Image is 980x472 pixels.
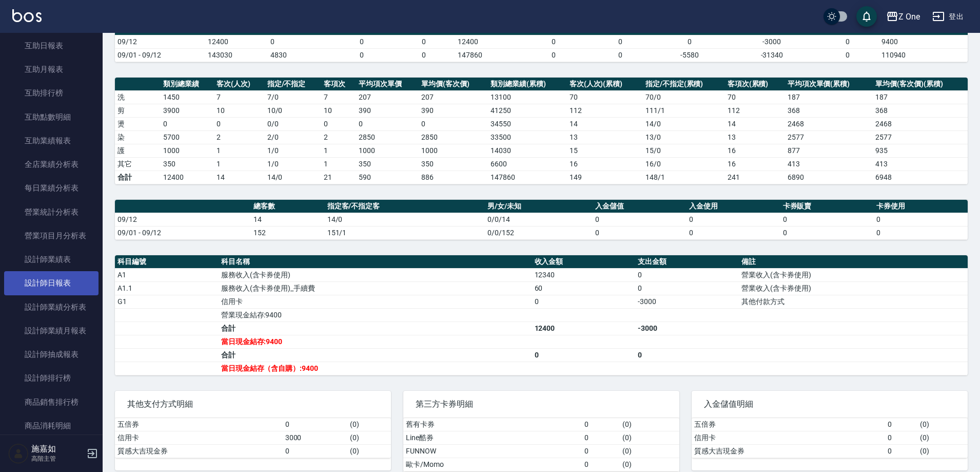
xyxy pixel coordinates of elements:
[161,117,214,130] td: 0
[4,105,99,129] a: 互助點數明細
[879,48,968,62] td: 110940
[265,117,322,130] td: 0 / 0
[4,200,99,224] a: 營業統計分析表
[593,226,687,239] td: 0
[219,322,532,335] td: 合計
[567,144,643,157] td: 15
[567,171,643,184] td: 149
[885,431,917,444] td: 0
[485,213,593,226] td: 0/0/14
[728,35,816,48] td: -3000
[725,144,785,157] td: 16
[356,104,419,117] td: 390
[419,90,488,104] td: 207
[115,48,205,62] td: 09/01 - 09/12
[219,308,532,322] td: 營業現金結存:9400
[485,200,593,213] th: 男/女/未知
[214,90,265,104] td: 7
[652,48,727,62] td: -5580
[635,295,739,308] td: -3000
[780,213,874,226] td: 0
[356,78,419,91] th: 平均項次單價
[321,104,356,117] td: 10
[687,213,780,226] td: 0
[356,144,419,157] td: 1000
[416,399,667,409] span: 第三方卡券明細
[115,130,161,144] td: 染
[356,90,419,104] td: 207
[874,213,968,226] td: 0
[635,322,739,335] td: -3000
[403,418,582,431] td: 舊有卡券
[4,414,99,438] a: 商品消耗明細
[4,366,99,390] a: 設計師排行榜
[455,35,518,48] td: 12400
[567,104,643,117] td: 112
[488,117,566,130] td: 34550
[12,9,42,22] img: Logo
[161,104,214,117] td: 3900
[816,48,879,62] td: 0
[590,35,652,48] td: 0
[325,200,485,213] th: 指定客/不指定客
[885,444,917,458] td: 0
[785,157,873,171] td: 413
[873,104,968,117] td: 368
[582,444,620,458] td: 0
[4,390,99,414] a: 商品銷售排行榜
[214,117,265,130] td: 0
[873,90,968,104] td: 187
[161,171,214,184] td: 12400
[643,157,725,171] td: 16 / 0
[687,226,780,239] td: 0
[582,418,620,431] td: 0
[251,200,325,213] th: 總客數
[488,90,566,104] td: 13100
[321,117,356,130] td: 0
[115,226,251,239] td: 09/01 - 09/12
[567,117,643,130] td: 14
[725,90,785,104] td: 70
[219,348,532,362] td: 合計
[393,48,455,62] td: 0
[115,200,968,240] table: a dense table
[567,78,643,91] th: 客次(人次)(累積)
[251,213,325,226] td: 14
[265,78,322,91] th: 指定/不指定
[214,144,265,157] td: 1
[419,104,488,117] td: 390
[356,171,419,184] td: 590
[321,130,356,144] td: 2
[115,78,968,184] table: a dense table
[393,35,455,48] td: 0
[739,295,968,308] td: 其他付款方式
[532,322,636,335] td: 12400
[265,144,322,157] td: 1 / 0
[265,157,322,171] td: 1 / 0
[161,144,214,157] td: 1000
[874,226,968,239] td: 0
[785,171,873,184] td: 6890
[8,443,29,464] img: Person
[214,78,265,91] th: 客次(人次)
[739,268,968,281] td: 營業收入(含卡券使用)
[643,78,725,91] th: 指定/不指定(累積)
[488,157,566,171] td: 6600
[265,171,322,184] td: 14/0
[347,431,391,444] td: ( 0 )
[488,130,566,144] td: 33500
[739,281,968,295] td: 營業收入(含卡券使用)
[419,144,488,157] td: 1000
[725,157,785,171] td: 16
[4,224,99,248] a: 營業項目月分析表
[4,34,99,58] a: 互助日報表
[115,255,219,269] th: 科目編號
[4,295,99,319] a: 設計師業績分析表
[161,90,214,104] td: 1450
[115,255,968,375] table: a dense table
[590,48,652,62] td: 0
[518,48,590,62] td: 0
[347,444,391,458] td: ( 0 )
[928,7,968,26] button: 登出
[532,268,636,281] td: 12340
